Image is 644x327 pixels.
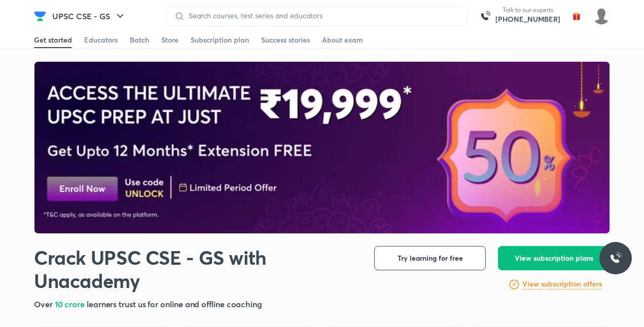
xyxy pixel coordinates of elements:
p: Talk to our experts [495,6,560,14]
img: call-us [475,6,495,26]
a: Get started [34,32,72,48]
div: Batch [130,35,149,45]
button: Try learning for free [374,246,486,270]
a: Store [161,32,178,48]
a: About exam [322,32,363,48]
img: avatar [568,8,585,24]
span: Over [34,299,55,309]
img: Company Logo [34,10,46,22]
button: View subscription plans [498,246,610,270]
a: Educators [84,32,118,48]
a: [PHONE_NUMBER] [495,14,560,24]
h6: View subscription offers [522,279,602,290]
div: Get started [34,35,72,45]
a: View subscription offers [522,278,602,291]
span: 10 crore [55,299,87,309]
button: UPSC CSE - GS [46,6,132,26]
h1: Crack UPSC CSE - GS with Unacademy [34,246,358,292]
a: Subscription plan [191,32,249,48]
img: Akhila [593,8,610,25]
input: Search courses, test series and educators [185,12,458,20]
div: Store [161,35,178,45]
div: Subscription plan [191,35,249,45]
div: Success stories [261,35,310,45]
img: ttu [610,252,622,264]
div: About exam [322,35,363,45]
div: Educators [84,35,118,45]
a: Batch [130,32,149,48]
span: learners trust us for online and offline coaching [87,299,262,309]
span: Try learning for free [398,253,463,263]
span: View subscription plans [515,253,593,263]
a: Success stories [261,32,310,48]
